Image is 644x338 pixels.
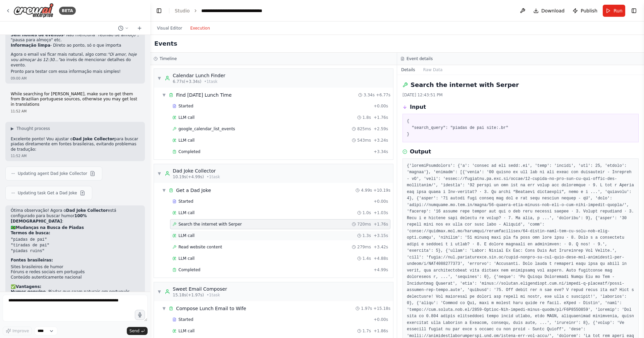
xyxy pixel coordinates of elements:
div: 09:00 AM [11,76,140,81]
code: "piadas de pai" [11,237,47,242]
span: LLM call [178,233,195,238]
span: • 1 task [207,292,220,298]
button: Raw Data [419,65,447,75]
strong: Dad Joke Collector [66,208,108,213]
strong: Sem nomes de eventos [11,33,63,37]
div: Sweet Email Composer [173,286,227,292]
span: + 15.18s [373,306,390,311]
div: Compose Lunch Email to Wife [176,305,246,312]
span: Completed [178,267,200,273]
strong: Mudanças na Busca de Piadas [16,225,84,230]
span: + 3.24s [374,138,388,143]
span: Download [541,7,565,14]
li: Conteúdo autenticamente nacional [11,275,140,280]
span: 3.34s [364,92,375,98]
span: LLM call [178,328,195,334]
a: Studio [175,8,190,13]
span: + 4.99s [374,267,388,273]
em: "Oi amor, hoje vou almoçar às 12:30..." [11,52,137,62]
span: LLM call [178,115,195,120]
li: Fóruns e redes sociais em português [11,270,140,275]
li: - Direto ao ponto, só o que importa [11,43,140,48]
li: Sites brasileiros de humor [11,264,140,270]
span: LLM call [178,256,195,261]
span: 720ms [357,222,371,227]
span: Send [129,328,140,334]
span: Started [178,199,193,204]
div: 11:52 AM [11,109,140,114]
code: "tiradas de pai" [11,243,49,248]
span: + 1.76s [374,222,388,227]
button: Improve [3,327,32,335]
span: LLM call [178,210,195,215]
p: Ótima observação! Agora o está configurado para buscar humor : [11,208,140,224]
span: + 6.77s [376,92,390,98]
span: 1.97s [361,306,372,311]
span: • 1 task [204,79,217,84]
span: Improve [12,328,29,334]
strong: Vantagens: [16,284,41,289]
span: Read website content [178,244,222,250]
h3: Timeline [160,56,177,61]
p: Pronto para testar com essa informação mais simples! [11,69,140,75]
h2: Events [154,39,177,48]
h3: Input [410,103,426,111]
span: ▼ [162,306,166,311]
button: Start a new chat [134,24,145,32]
strong: Dad Joke Collector [73,137,114,141]
span: google_calendar_list_events [178,126,235,132]
span: ▼ [162,188,166,193]
div: 11:52 AM [11,153,140,158]
button: Visual Editor [153,24,186,32]
span: Updating task Get a Dad Joke [18,190,77,196]
p: Agora o email vai ficar mais natural, algo como: ao invés de mencionar detalhes do evento. [11,52,140,68]
span: 1.4s [363,256,371,261]
span: ▼ [162,92,166,98]
h3: Event details [407,56,433,61]
span: + 4.88s [374,256,388,261]
p: Excelente ponto! Vou ajustar o para buscar piadas diretamente em fontes brasileiras, evitando pro... [11,137,140,152]
button: Click to speak your automation idea [135,310,145,320]
span: Search the internet with Serper [178,222,242,227]
div: [DATE] 12:43:51 PM [402,92,639,98]
span: 279ms [357,244,371,250]
button: Switch to previous chat [115,24,131,32]
span: 1.8s [363,115,371,120]
span: + 2.59s [374,126,388,132]
li: - Piadas que soam naturais em português [11,289,140,295]
h3: Output [410,148,431,156]
span: + 3.34s [374,149,388,154]
button: Show right sidebar [629,6,639,15]
span: Updating agent Dad Joke Collector [18,171,87,176]
button: Execution [186,24,214,32]
span: • 1 task [207,174,220,180]
div: Calendar Lunch Finder [173,72,225,79]
div: Get a Dad Joke [176,187,211,194]
li: - Não menciona "reunião de almoço", "pausa para almoço" etc. [11,33,140,43]
button: Details [397,65,419,75]
h2: ✅ [11,284,140,290]
button: Hide left sidebar [154,6,164,15]
div: Dad Joke Collector [173,167,220,174]
span: Publish [581,7,597,14]
code: "piadas ruins" [11,249,45,253]
span: 4.99s [361,188,372,193]
button: ▶Thought process [11,126,50,131]
span: + 1.86s [374,328,388,334]
button: Send [127,327,148,335]
span: Run [613,7,623,14]
span: ▼ [157,76,161,81]
div: BETA [59,7,76,15]
span: 15.18s (+1.97s) [173,292,204,298]
span: Started [178,317,193,322]
button: Run [603,5,625,17]
span: ▶ [11,126,14,131]
span: + 1.03s [374,210,388,215]
span: + 0.00s [374,103,388,109]
span: + 3.42s [374,244,388,250]
span: 6.77s (+3.34s) [173,79,201,84]
nav: breadcrumb [175,7,277,14]
span: 825ms [357,126,371,132]
strong: Fontes brasileiras: [11,258,53,262]
span: Completed [178,149,200,154]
